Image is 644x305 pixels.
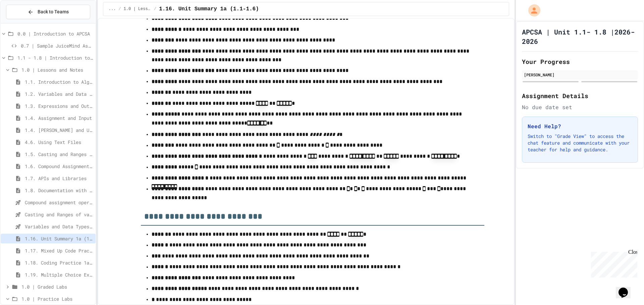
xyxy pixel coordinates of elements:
[25,259,93,266] span: 1.18. Coding Practice 1a (1.1-1.6)
[25,139,93,146] span: 4.6. Using Text Files
[25,271,93,278] span: 1.19. Multiple Choice Exercises for Unit 1a (1.1-1.6)
[159,5,259,13] span: 1.16. Unit Summary 1a (1.1-1.6)
[25,199,93,206] span: Compound assignment operators - Quiz
[25,223,93,230] span: Variables and Data Types - Quiz
[25,211,93,218] span: Casting and Ranges of variables - Quiz
[25,127,93,134] span: 1.4. [PERSON_NAME] and User Input
[17,54,93,61] span: 1.1 - 1.8 | Introduction to Java
[25,247,93,254] span: 1.17. Mixed Up Code Practice 1.1-1.6
[25,175,93,182] span: 1.7. APIs and Libraries
[6,5,90,19] button: Back to Teams
[25,163,93,170] span: 1.6. Compound Assignment Operators
[3,3,46,43] div: Chat with us now!Close
[118,6,121,12] span: /
[21,42,93,49] span: 0.7 | Sample JuiceMind Assignment - [GEOGRAPHIC_DATA]
[25,115,93,122] span: 1.4. Assignment and Input
[25,187,93,194] span: 1.8. Documentation with Comments and Preconditions
[17,30,93,37] span: 0.0 | Introduction to APCSA
[522,27,638,46] h1: APCSA | Unit 1.1- 1.8 |2026-2026
[25,102,93,109] span: 1.3. Expressions and Output [New]
[521,3,542,18] div: My Account
[21,66,93,73] span: 1.0 | Lessons and Notes
[528,133,632,153] p: Switch to "Grade View" to access the chat feature and communicate with your teacher for help and ...
[38,8,69,15] span: Back to Teams
[154,6,156,12] span: /
[25,151,93,158] span: 1.5. Casting and Ranges of Values
[21,295,93,302] span: 1.0 | Practice Labs
[528,122,632,130] h3: Need Help?
[616,278,637,298] iframe: chat widget
[25,235,93,242] span: 1.16. Unit Summary 1a (1.1-1.6)
[25,78,93,85] span: 1.1. Introduction to Algorithms, Programming, and Compilers
[522,91,638,100] h2: Assignment Details
[124,6,151,12] span: 1.0 | Lessons and Notes
[524,72,636,78] div: [PERSON_NAME]
[25,90,93,97] span: 1.2. Variables and Data Types
[21,283,93,290] span: 1.0 | Graded Labs
[522,57,638,66] h2: Your Progress
[588,249,637,278] iframe: chat widget
[522,103,638,111] div: No due date set
[109,6,116,12] span: ...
